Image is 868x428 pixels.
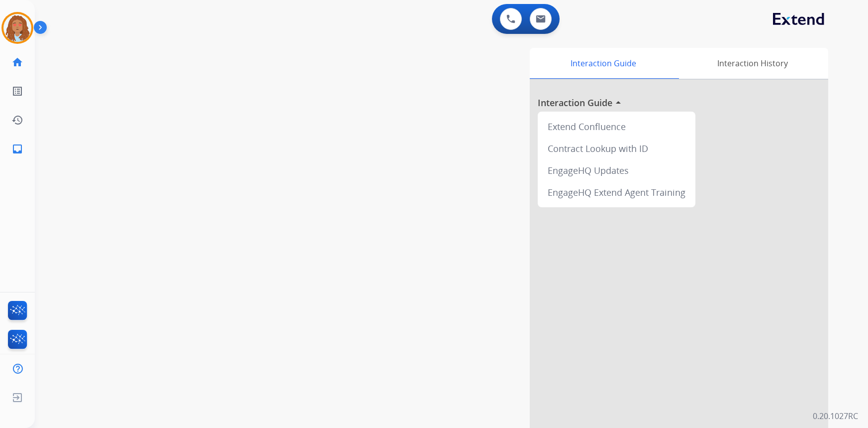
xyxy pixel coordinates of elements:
[530,48,676,79] div: Interaction Guide
[542,159,691,181] div: EngageHQ Updates
[3,14,31,42] img: avatar
[542,138,691,159] div: Contract Lookup with ID
[813,410,858,422] p: 0.20.1027RC
[11,143,23,155] mat-icon: inbox
[542,116,691,138] div: Extend Confluence
[676,48,828,79] div: Interaction History
[11,85,23,97] mat-icon: list_alt
[11,114,23,126] mat-icon: history
[542,181,691,203] div: EngageHQ Extend Agent Training
[11,56,23,68] mat-icon: home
